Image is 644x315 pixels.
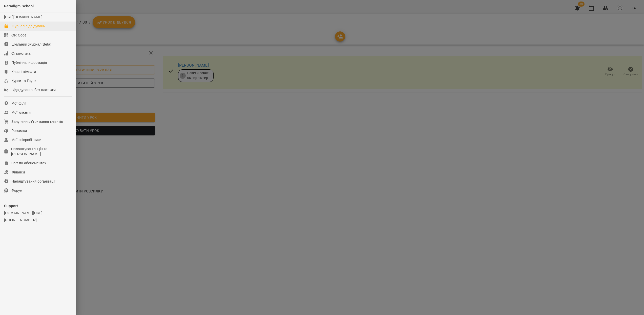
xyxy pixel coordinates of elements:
[11,146,72,156] div: Налаштування Цін та [PERSON_NAME]
[11,42,51,47] div: Шкільний Журнал(Beta)
[11,69,36,74] div: Класні кімнати
[4,210,72,215] a: [DOMAIN_NAME][URL]
[11,137,41,142] div: Мої співробітники
[11,161,46,166] div: Звіт по абонементах
[11,179,55,184] div: Налаштування організації
[11,119,63,124] div: Залучення/Утримання клієнтів
[11,78,36,83] div: Курси та Групи
[11,51,31,56] div: Статистика
[11,110,31,115] div: Мої клієнти
[4,218,72,223] a: [PHONE_NUMBER]
[11,87,56,92] div: Відвідування без платіжки
[11,33,27,38] div: QR Code
[11,101,26,106] div: Мої філії
[4,4,34,8] span: Paradigm School
[11,170,25,175] div: Фінанси
[11,24,45,29] div: Журнал відвідувань
[4,203,72,208] p: Support
[11,60,47,65] div: Публічна інформація
[11,128,27,133] div: Розсилки
[4,15,42,19] a: [URL][DOMAIN_NAME]
[11,188,23,193] div: Форум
